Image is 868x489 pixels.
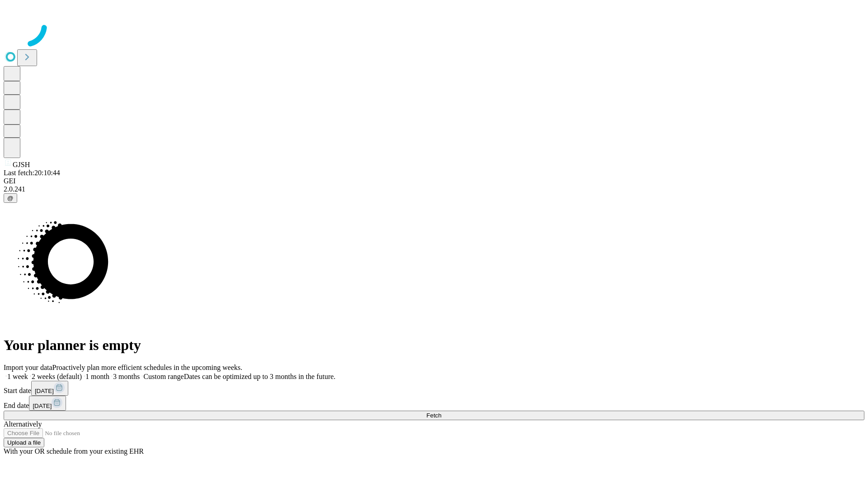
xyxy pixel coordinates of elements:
[85,373,109,380] span: 1 month
[4,177,864,185] div: GEI
[32,373,82,380] span: 2 weeks (default)
[4,420,42,428] span: Alternatively
[7,373,28,380] span: 1 week
[35,388,54,394] span: [DATE]
[4,447,144,455] span: With your OR schedule from your existing EHR
[4,337,864,354] h1: Your planner is empty
[426,412,441,419] span: Fetch
[184,373,335,380] span: Dates can be optimized up to 3 months in the future.
[7,195,14,201] span: @
[4,169,60,177] span: Last fetch: 20:10:44
[143,373,184,380] span: Custom range
[33,403,52,409] span: [DATE]
[4,381,864,396] div: Start date
[52,364,242,371] span: Proactively plan more efficient schedules in the upcoming weeks.
[4,185,864,193] div: 2.0.241
[113,373,140,380] span: 3 months
[4,396,864,411] div: End date
[13,161,30,168] span: GJSH
[31,381,68,396] button: [DATE]
[4,364,52,371] span: Import your data
[4,438,44,447] button: Upload a file
[4,193,17,203] button: @
[29,396,66,411] button: [DATE]
[4,411,864,420] button: Fetch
